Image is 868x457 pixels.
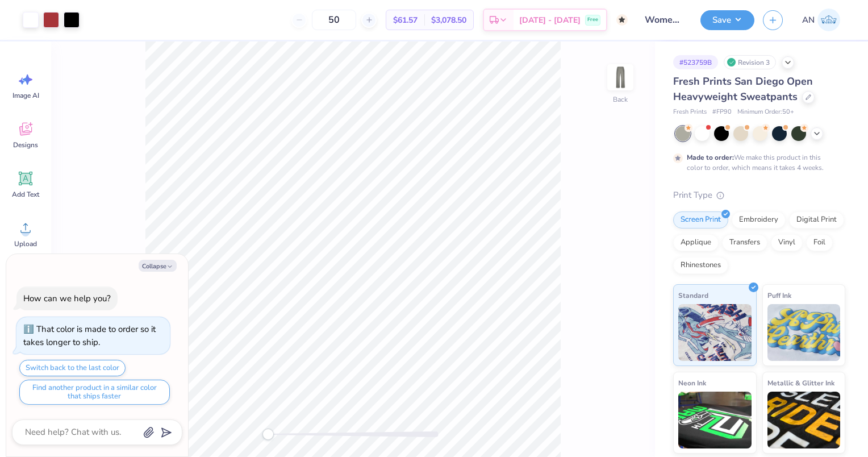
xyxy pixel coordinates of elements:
[771,234,803,251] div: Vinyl
[722,234,767,251] div: Transfers
[678,377,706,389] span: Neon Ink
[587,16,598,24] span: Free
[789,211,844,228] div: Digital Print
[262,429,274,440] div: Accessibility label
[678,392,752,448] img: Neon Ink
[12,91,39,100] span: Image AI
[23,293,111,304] div: How can we help you?
[687,152,827,173] div: We make this product in this color to order, which means it takes 4 weeks.
[806,234,833,251] div: Foil
[678,304,752,361] img: Standard
[139,260,177,272] button: Collapse
[613,94,628,105] div: Back
[23,323,156,348] div: That color is made to order so it takes longer to ship.
[609,66,632,89] img: Back
[767,377,834,389] span: Metallic & Glitter Ink
[19,360,126,376] button: Switch back to the last color
[673,55,718,69] div: # 523759B
[817,9,840,31] img: Arseima Negash
[636,9,692,31] input: Untitled Design
[431,14,466,26] span: $3,078.50
[767,304,841,361] img: Puff Ink
[732,211,786,228] div: Embroidery
[767,392,841,448] img: Metallic & Glitter Ink
[687,153,734,162] strong: Made to order:
[673,234,719,251] div: Applique
[393,14,418,26] span: $61.57
[712,107,732,117] span: # FP90
[802,14,815,27] span: AN
[673,107,707,117] span: Fresh Prints
[13,140,38,149] span: Designs
[14,239,37,248] span: Upload
[767,289,791,301] span: Puff Ink
[737,107,794,117] span: Minimum Order: 50 +
[12,190,39,199] span: Add Text
[19,380,170,405] button: Find another product in a similar color that ships faster
[673,257,728,274] div: Rhinestones
[673,74,813,103] span: Fresh Prints San Diego Open Heavyweight Sweatpants
[519,14,581,26] span: [DATE] - [DATE]
[700,10,754,30] button: Save
[673,189,845,202] div: Print Type
[678,289,708,301] span: Standard
[673,211,728,228] div: Screen Print
[797,9,845,31] a: AN
[724,55,776,69] div: Revision 3
[312,10,356,30] input: – –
